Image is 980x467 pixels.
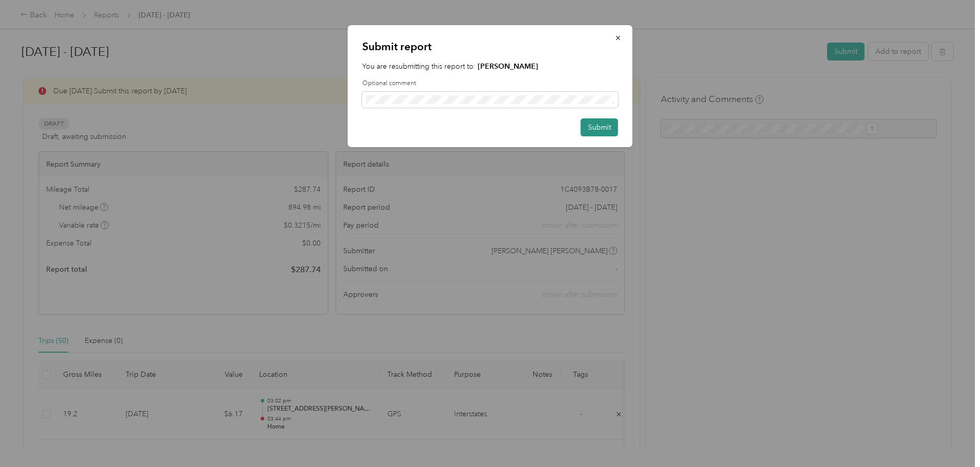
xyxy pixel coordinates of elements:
label: Optional comment [362,79,618,88]
button: Submit [581,118,618,136]
p: Submit report [362,39,618,54]
strong: [PERSON_NAME] [478,62,538,71]
p: You are resubmitting this report to: [362,61,618,72]
iframe: Everlance-gr Chat Button Frame [923,410,980,467]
